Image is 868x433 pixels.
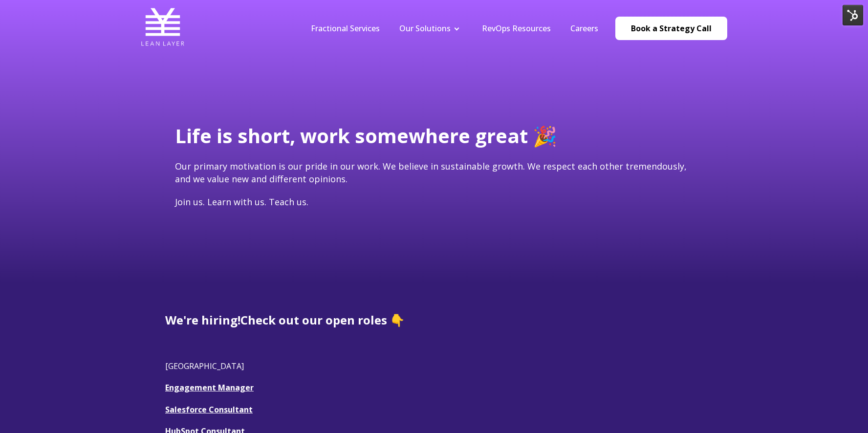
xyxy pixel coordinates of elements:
a: Engagement Manager [165,382,254,393]
div: Navigation Menu [301,23,608,34]
a: Fractional Services [311,23,380,34]
span: Check out our open roles 👇 [240,312,405,328]
img: HubSpot Tools Menu Toggle [843,5,863,25]
a: Our Solutions [399,23,451,34]
span: Life is short, work somewhere great 🎉 [175,122,557,149]
span: We're hiring! [165,312,240,328]
a: Book a Strategy Call [615,17,727,40]
a: Salesforce Consultant [165,404,253,415]
a: Careers [570,23,598,34]
img: Lean Layer Logo [141,5,185,49]
span: [GEOGRAPHIC_DATA] [165,361,244,371]
a: RevOps Resources [482,23,551,34]
span: Our primary motivation is our pride in our work. We believe in sustainable growth. We respect eac... [175,160,687,184]
span: Join us. Learn with us. Teach us. [175,196,308,208]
